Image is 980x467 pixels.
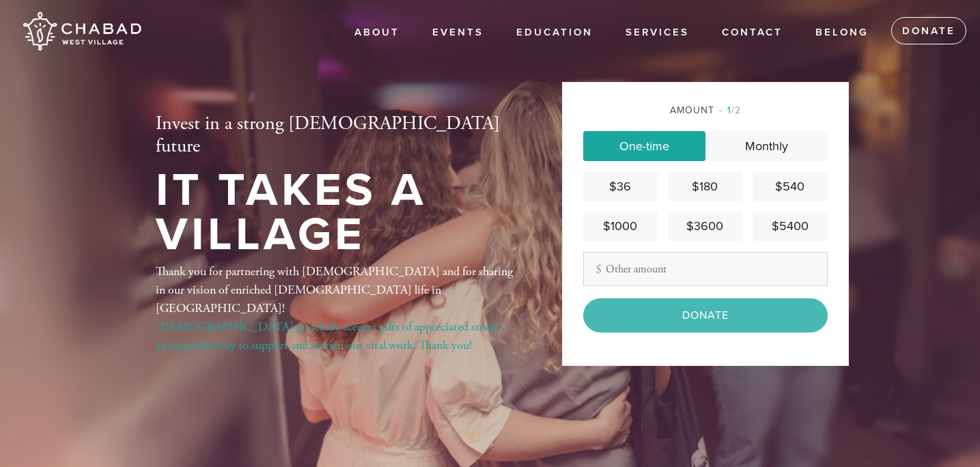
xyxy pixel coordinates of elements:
[753,212,827,241] a: $5400
[589,178,652,196] div: $36
[156,319,509,353] a: [DEMOGRAPHIC_DATA] gratefully accepts gifts of appreciated stock—an impactful way to support and ...
[506,20,603,46] a: EDUCATION
[583,212,658,241] a: $1000
[344,20,410,46] a: About
[805,20,879,46] a: Belong
[156,262,518,354] div: Thank you for partnering with [DEMOGRAPHIC_DATA] and for sharing in our vision of enriched [DEMOG...
[422,20,494,46] a: Events
[615,20,699,46] a: Services
[753,172,827,201] a: $540
[758,178,822,196] div: $540
[156,113,518,158] h2: Invest in a strong [DEMOGRAPHIC_DATA] future
[705,131,828,161] a: Monthly
[583,103,828,117] div: Amount
[589,217,652,236] div: $1000
[891,17,966,44] a: Donate
[712,20,793,46] a: Contact
[673,178,737,196] div: $180
[583,131,705,161] a: One-time
[20,7,143,56] img: Chabad%20West%20Village.png
[673,217,737,236] div: $3600
[583,252,828,286] input: Other amount
[156,169,518,257] h1: It Takes a Village
[668,172,742,201] a: $180
[727,104,731,116] span: 1
[719,104,741,116] span: /2
[583,172,658,201] a: $36
[758,217,822,236] div: $5400
[668,212,742,241] a: $3600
